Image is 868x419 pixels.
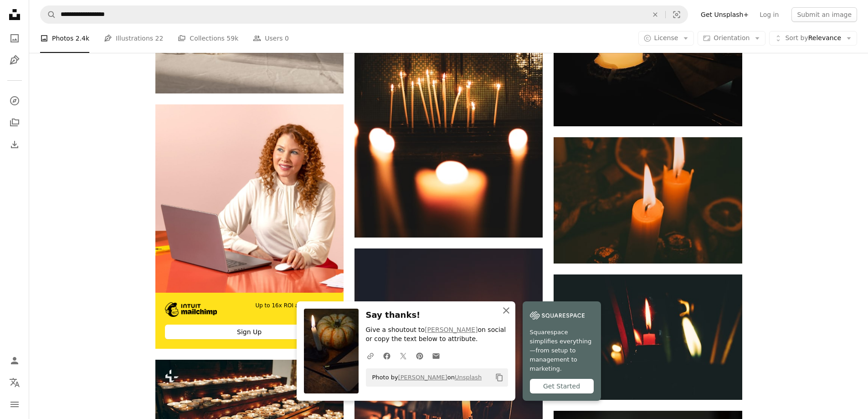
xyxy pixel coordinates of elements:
a: Collections [5,114,24,132]
img: file-1722962837469-d5d3a3dee0c7image [155,104,344,293]
span: Up to 16x ROI after first SMS campaign [231,302,334,317]
a: Squarespace simplifies everything—from setup to management to marketing.Get Started [523,301,601,401]
a: Illustrations 22 [104,24,163,53]
div: Get Started [530,379,594,393]
span: Squarespace simplifies everything—from setup to management to marketing. [530,328,594,373]
a: Share over email [428,347,444,365]
span: Relevance [785,34,841,43]
a: Share on Twitter [395,347,411,365]
a: Photos [5,29,24,47]
img: file-1747939142011-51e5cc87e3c9 [530,309,585,322]
p: Give a shoutout to on social or copy the text below to attribute. [366,326,508,344]
a: Download History [5,135,24,154]
button: License [638,31,694,46]
a: three lit candles sitting on top of a table [554,196,742,204]
a: Explore [5,92,24,110]
h3: Say thanks! [366,309,508,322]
a: Users 0 [253,24,289,53]
a: Share on Pinterest [411,347,428,365]
a: Share on Facebook [379,347,395,365]
span: 22 [155,33,164,43]
a: Illustrations [5,51,24,69]
a: Home — Unsplash [5,5,24,26]
button: Submit an image [791,7,857,22]
img: three lit candles sitting on top of a table [554,137,742,264]
button: Copy to clipboard [492,370,507,385]
span: 0 [285,33,289,43]
a: a group of lit candles sitting next to each other [554,333,742,341]
span: License [654,34,678,41]
img: file-1690386555781-336d1949dad1image [165,302,217,317]
span: Photo by on [368,370,482,385]
a: Up to 16x ROI after first SMS campaignSign Up [155,104,344,348]
a: Log in / Sign up [5,352,24,370]
button: Search Unsplash [41,6,56,23]
img: a group of lit candles sitting next to each other [554,274,742,400]
button: Language [5,373,24,392]
a: Many lit candles glowing in the dark [354,101,543,109]
a: [PERSON_NAME] [398,374,447,381]
a: Log in [754,7,784,22]
div: Sign Up [165,325,334,339]
form: Find visuals sitewide [40,5,688,24]
span: Sort by [785,34,808,41]
button: Sort byRelevance [769,31,857,46]
button: Menu [5,395,24,414]
button: Clear [645,6,665,23]
a: Unsplash [455,374,482,381]
span: 59k [226,33,238,43]
a: Get Unsplash+ [695,7,754,22]
a: a candle on a table [554,51,742,59]
span: Orientation [714,34,750,41]
a: [PERSON_NAME] [425,326,478,333]
button: Orientation [698,31,765,46]
button: Visual search [666,6,688,23]
a: Collections 59k [178,24,238,53]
